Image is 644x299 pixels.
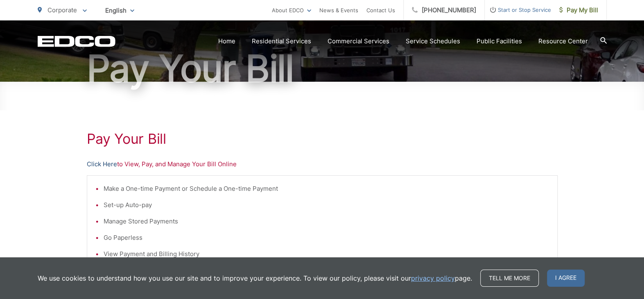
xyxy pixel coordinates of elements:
[559,5,598,15] span: Pay My Bill
[538,36,588,46] a: Resource Center
[38,36,115,47] a: EDCD logo. Return to the homepage.
[218,36,235,46] a: Home
[104,200,549,210] li: Set-up Auto-pay
[328,36,389,46] a: Commercial Services
[319,5,358,15] a: News & Events
[99,3,140,18] span: English
[406,36,460,46] a: Service Schedules
[87,159,117,169] a: Click Here
[480,270,539,287] a: Tell me more
[104,184,549,194] li: Make a One-time Payment or Schedule a One-time Payment
[87,131,558,147] h1: Pay Your Bill
[366,5,395,15] a: Contact Us
[547,270,585,287] span: I agree
[272,5,311,15] a: About EDCO
[104,249,549,259] li: View Payment and Billing History
[38,273,472,283] p: We use cookies to understand how you use our site and to improve your experience. To view our pol...
[38,48,607,89] h1: Pay Your Bill
[252,36,311,46] a: Residential Services
[104,216,549,226] li: Manage Stored Payments
[477,36,522,46] a: Public Facilities
[47,6,77,14] span: Corporate
[104,233,549,243] li: Go Paperless
[87,159,558,169] p: to View, Pay, and Manage Your Bill Online
[411,273,455,283] a: privacy policy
